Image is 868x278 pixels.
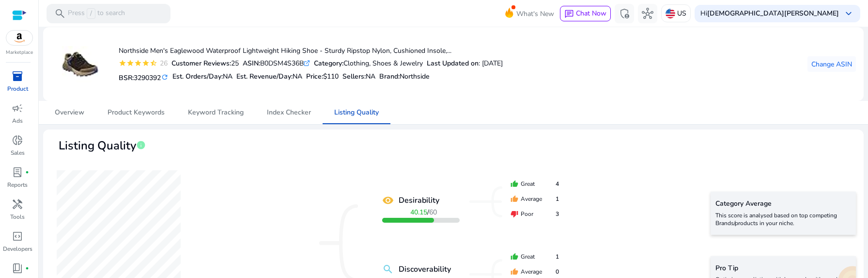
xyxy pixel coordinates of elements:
div: Clothing, Shoes & Jewelry [314,58,423,68]
span: Index Checker [267,109,311,116]
span: 1 [556,252,559,261]
span: Northside [400,72,429,81]
b: Category: [314,59,343,68]
h5: Est. Revenue/Day: [236,73,302,81]
p: Press to search [68,8,125,19]
span: chat [564,9,574,19]
span: Overview [55,109,84,116]
h5: Sellers: [342,73,375,81]
span: Chat Now [576,9,606,18]
span: code_blocks [12,230,23,242]
span: 60 [429,208,437,217]
span: NA [223,72,232,81]
span: fiber_manual_record [25,170,29,174]
b: Discoverability [399,263,451,275]
h5: Est. Orders/Day: [172,73,232,81]
span: info [136,140,146,150]
div: Poor [511,210,559,218]
b: Customer Reviews: [171,59,231,68]
mat-icon: star [119,59,126,67]
span: 1 [556,195,559,203]
h5: : [379,73,429,81]
img: amazon.svg [6,31,32,45]
b: Last Updated on [427,59,479,68]
button: Change ASIN [807,56,856,72]
mat-icon: star [134,59,142,67]
mat-icon: thumb_up [511,195,518,203]
span: admin_panel_settings [619,8,630,19]
span: hub [642,8,653,19]
button: chatChat Now [560,6,611,21]
div: Great [511,252,559,261]
button: hub [638,4,657,23]
span: Listing Quality [59,137,136,154]
img: us.svg [666,9,675,18]
span: Change ASIN [811,59,852,69]
span: 3 [556,210,559,218]
p: Product [7,84,28,93]
div: Average [511,267,559,276]
span: search [54,8,66,19]
span: fiber_manual_record [25,266,29,270]
div: B0DSM4S36B [243,58,310,68]
span: $110 [323,72,339,81]
mat-icon: thumb_down [511,210,518,218]
h5: Pro Tip [715,264,851,273]
p: This score is analysed based on top competing Brands/products in your niche. [715,212,851,227]
span: donut_small [12,134,23,146]
span: 3290392 [134,73,161,82]
span: Keyword Tracking [188,109,244,116]
b: 40.15 [410,208,427,217]
span: Brand [379,72,398,81]
h5: BSR: [119,72,169,82]
div: 25 [171,58,239,68]
button: admin_panel_settings [615,4,634,23]
span: / [410,208,437,217]
p: Sales [11,148,25,157]
div: 26 [157,58,168,68]
span: What's New [516,5,554,22]
mat-icon: thumb_up [511,180,518,188]
div: Great [511,180,559,188]
b: ASIN: [243,59,260,68]
span: NA [293,72,302,81]
p: Tools [10,213,25,221]
span: / [87,8,95,19]
p: Reports [7,180,28,189]
p: Marketplace [6,49,33,56]
span: lab_profile [12,166,23,178]
div: : [DATE] [427,58,503,68]
h5: Category Average [715,200,851,208]
span: NA [366,72,375,81]
h4: Northside Men's Eaglewood Waterproof Lightweight Hiking Shoe - Sturdy Ripstop Nylon, Cushioned In... [119,47,503,55]
span: Listing Quality [334,109,379,116]
mat-icon: star_half [150,59,157,67]
mat-icon: remove_red_eye [382,195,394,206]
span: campaign [12,102,23,114]
mat-icon: star [142,59,150,67]
mat-icon: thumb_up [511,253,518,261]
img: 41kvz-XcoQL._AC_US40_.jpg [62,46,98,82]
mat-icon: refresh [161,73,169,82]
span: book_4 [12,262,23,274]
p: Ads [12,116,23,125]
div: Average [511,195,559,203]
mat-icon: search [382,263,394,275]
span: keyboard_arrow_down [843,8,854,19]
span: 0 [556,267,559,276]
p: US [677,5,686,22]
span: handyman [12,198,23,210]
p: Hi [700,10,839,17]
span: 4 [556,180,559,188]
span: Product Keywords [108,109,165,116]
h5: Price: [306,73,339,81]
b: Desirability [399,195,439,206]
mat-icon: thumb_up [511,268,518,276]
p: Developers [3,245,32,253]
span: inventory_2 [12,70,23,82]
b: [DEMOGRAPHIC_DATA][PERSON_NAME] [707,9,839,18]
mat-icon: star [126,59,134,67]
